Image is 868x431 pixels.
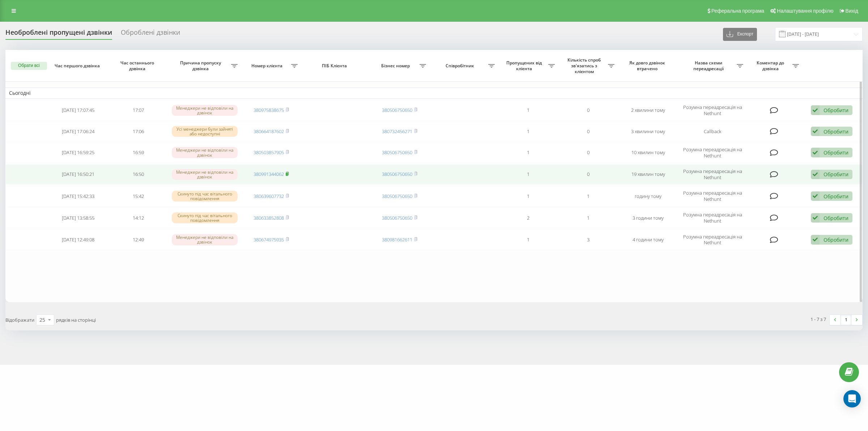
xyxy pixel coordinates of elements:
a: 380639607732 [254,193,284,199]
td: 0 [558,143,618,163]
span: Бізнес номер [373,63,420,69]
td: 15:42 [108,186,168,206]
button: Експорт [723,28,757,41]
div: Обробити [824,215,848,221]
td: 14:12 [108,208,168,228]
td: 2 [498,208,558,228]
td: 4 години тому [618,229,678,250]
td: Сьогодні [5,88,863,98]
td: 3 хвилини тому [618,122,678,141]
td: Розумна переадресація на Nethunt [678,229,747,250]
a: 380503857905 [254,149,284,156]
td: 12:49 [108,229,168,250]
td: 0 [558,164,618,185]
td: [DATE] 13:58:55 [48,208,109,228]
td: 0 [558,122,618,141]
a: 380975838675 [254,107,284,113]
td: [DATE] 17:06:24 [48,122,109,141]
a: 380664187602 [254,128,284,135]
td: 3 години тому [618,208,678,228]
td: Розумна переадресація на Nethunt [678,164,747,185]
div: Обробити [824,128,848,135]
span: Як довго дзвінок втрачено [625,60,672,71]
div: 25 [39,316,45,324]
td: [DATE] 15:42:33 [48,186,109,206]
td: 1 [498,164,558,185]
td: Callback [678,122,747,141]
td: [DATE] 16:50:21 [48,164,109,185]
td: 16:59 [108,143,168,163]
div: Обробити [824,149,848,156]
a: 380981662611 [382,236,412,243]
div: Менеджери не відповіли на дзвінок [172,169,237,180]
td: Розумна переадресація на Nethunt [678,208,747,228]
td: 17:06 [108,122,168,141]
a: 380732456271 [382,128,412,135]
td: 1 [558,208,618,228]
td: годину тому [618,186,678,206]
div: Менеджери не відповіли на дзвінок [172,234,237,245]
div: 1 - 7 з 7 [810,316,826,323]
a: 380633852808 [254,215,284,221]
td: [DATE] 16:59:25 [48,143,109,163]
span: Час останнього дзвінка [115,60,162,71]
span: Кількість спроб зв'язатись з клієнтом [562,57,608,74]
span: Пропущених від клієнта [502,60,548,71]
span: Вихід [846,8,858,14]
td: 19 хвилин тому [618,164,678,185]
span: Причина пропуску дзвінка [172,60,231,71]
div: Обробити [824,236,848,243]
div: Скинуто під час вітального повідомлення [172,212,237,223]
td: Розумна переадресація на Nethunt [678,100,747,121]
a: 380674975935 [254,236,284,243]
a: 380506750650 [382,149,412,156]
td: 0 [558,100,618,121]
td: Розумна переадресація на Nethunt [678,143,747,163]
td: [DATE] 12:49:08 [48,229,109,250]
span: Номер клієнта [245,63,291,69]
button: Обрати всі [11,62,47,70]
div: Оброблені дзвінки [121,29,180,40]
div: Обробити [824,107,848,114]
td: 1 [498,143,558,163]
span: ПІБ Клієнта [308,63,363,69]
td: 1 [498,122,558,141]
div: Необроблені пропущені дзвінки [5,29,112,40]
td: 2 хвилини тому [618,100,678,121]
td: 1 [498,186,558,206]
div: Обробити [824,171,848,178]
td: 1 [498,100,558,121]
a: 380506750650 [382,171,412,177]
a: 380506750650 [382,215,412,221]
span: Час першого дзвінка [55,63,102,69]
span: рядків на сторінці [56,317,96,323]
a: 380506750650 [382,107,412,113]
span: Співробітник [433,63,488,69]
span: Налаштування профілю [777,8,833,14]
span: Назва схеми переадресації [682,60,737,71]
span: Реферальна програма [711,8,765,14]
div: Скинуто під час вітального повідомлення [172,191,237,202]
td: 1 [498,229,558,250]
div: Обробити [824,193,848,200]
td: [DATE] 17:07:45 [48,100,109,121]
div: Усі менеджери були зайняті або недоступні [172,126,237,137]
td: Розумна переадресація на Nethunt [678,186,747,206]
span: Відображати [5,317,34,323]
td: 10 хвилин тому [618,143,678,163]
a: 380506750650 [382,193,412,199]
td: 17:07 [108,100,168,121]
a: 380991344062 [254,171,284,177]
div: Менеджери не відповіли на дзвінок [172,105,237,116]
td: 16:50 [108,164,168,185]
td: 3 [558,229,618,250]
td: 1 [558,186,618,206]
div: Менеджери не відповіли на дзвінок [172,147,237,158]
a: 1 [841,315,851,325]
div: Open Intercom Messenger [843,390,861,407]
span: Коментар до дзвінка [750,60,792,71]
